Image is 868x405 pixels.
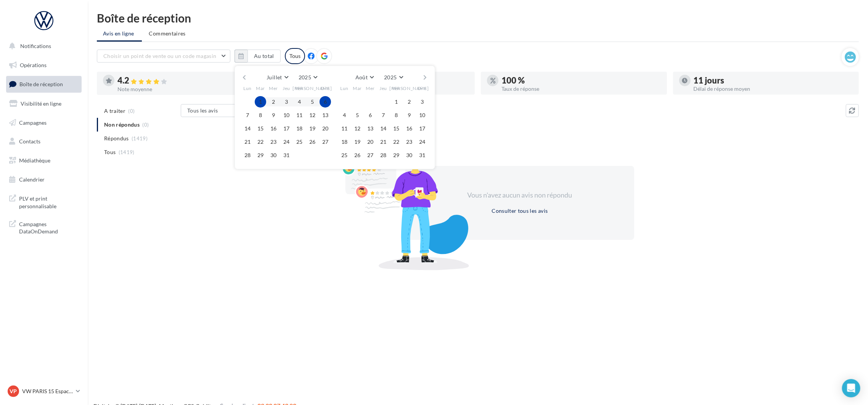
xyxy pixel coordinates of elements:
[352,149,363,161] button: 26
[339,149,350,161] button: 25
[283,85,290,92] span: Jeu
[353,85,362,92] span: Mar
[103,53,216,59] span: Choisir un point de vente ou un code magasin
[378,149,389,161] button: 28
[19,81,63,87] span: Boîte de réception
[281,149,292,161] button: 31
[339,123,350,134] button: 11
[21,100,61,107] span: Visibilité en ligne
[694,86,853,92] div: Délai de réponse moyen
[187,107,218,114] span: Tous les avis
[22,387,73,395] p: VW PARIS 15 Espace Suffren
[5,96,83,112] a: Visibilité en ligne
[352,123,363,134] button: 12
[243,85,252,92] span: Lun
[5,115,83,131] a: Campagnes
[307,123,318,134] button: 19
[242,149,253,161] button: 28
[117,76,277,85] div: 4.2
[391,123,402,134] button: 15
[19,176,45,183] span: Calendrier
[391,149,402,161] button: 29
[299,74,311,80] span: 2025
[365,136,376,148] button: 20
[6,384,82,399] a: VP VW PARIS 15 Espace Suffren
[285,48,305,64] div: Tous
[104,148,116,156] span: Tous
[235,50,281,63] button: Au total
[149,30,186,37] span: Commentaires
[403,109,415,121] button: 9
[365,109,376,121] button: 6
[403,149,415,161] button: 30
[307,96,318,108] button: 5
[256,85,265,92] span: Mar
[416,136,428,148] button: 24
[10,387,17,395] span: VP
[391,109,402,121] button: 8
[281,109,292,121] button: 10
[694,76,853,85] div: 11 jours
[181,104,257,117] button: Tous les avis
[352,109,363,121] button: 5
[19,193,79,210] span: PLV et print personnalisable
[403,136,415,148] button: 23
[339,109,350,121] button: 4
[281,123,292,134] button: 17
[5,153,83,169] a: Médiathèque
[248,50,281,63] button: Au total
[255,96,266,108] button: 1
[320,96,331,108] button: 6
[502,76,661,85] div: 100 %
[20,62,47,68] span: Opérations
[366,85,375,92] span: Mer
[19,219,79,235] span: Campagnes DataOnDemand
[255,149,266,161] button: 29
[391,136,402,148] button: 22
[268,136,279,148] button: 23
[5,216,83,238] a: Campagnes DataOnDemand
[340,85,349,92] span: Lun
[391,96,402,108] button: 1
[294,96,305,108] button: 4
[119,149,135,155] span: (1419)
[307,136,318,148] button: 26
[5,57,83,73] a: Opérations
[97,50,230,63] button: Choisir un point de vente ou un code magasin
[255,109,266,121] button: 8
[5,172,83,188] a: Calendrier
[454,190,585,200] div: Vous n'avez aucun avis non répondu
[416,109,428,121] button: 10
[390,85,429,92] span: [PERSON_NAME]
[294,136,305,148] button: 25
[97,12,859,24] div: Boîte de réception
[379,85,387,92] span: Jeu
[355,74,368,80] span: Août
[5,38,80,54] button: Notifications
[132,135,148,141] span: (1419)
[264,72,291,83] button: Juillet
[5,133,83,149] a: Contacts
[320,109,331,121] button: 13
[242,109,253,121] button: 7
[339,136,350,148] button: 18
[293,85,332,92] span: [PERSON_NAME]
[294,123,305,134] button: 18
[320,136,331,148] button: 27
[321,85,330,92] span: Dim
[267,74,282,80] span: Juillet
[269,85,278,92] span: Mer
[242,136,253,148] button: 21
[416,149,428,161] button: 31
[502,86,661,92] div: Taux de réponse
[255,136,266,148] button: 22
[19,119,47,125] span: Campagnes
[296,72,320,83] button: 2025
[281,96,292,108] button: 3
[294,109,305,121] button: 11
[352,72,377,83] button: Août
[365,123,376,134] button: 13
[307,109,318,121] button: 12
[117,87,277,92] div: Note moyenne
[104,107,125,115] span: A traiter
